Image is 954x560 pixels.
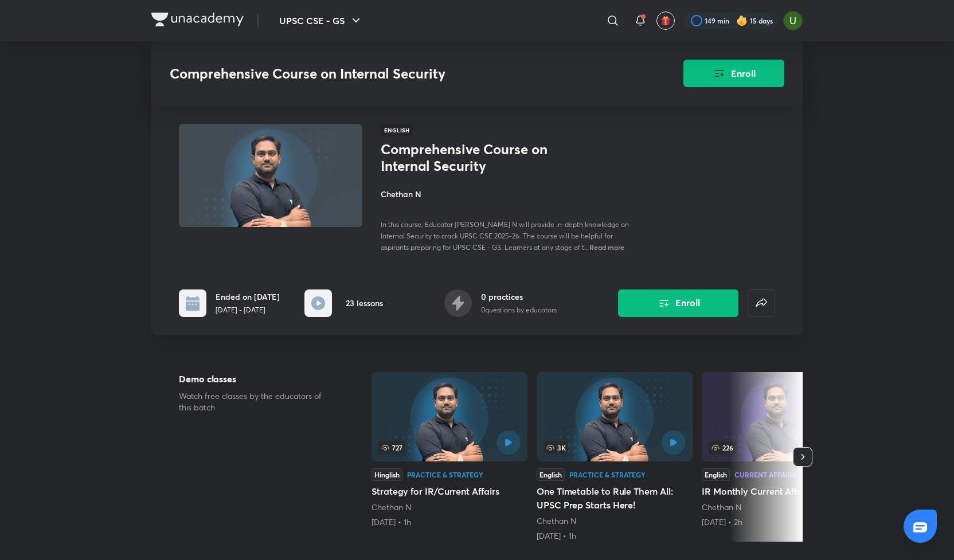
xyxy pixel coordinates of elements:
button: false [748,289,775,317]
a: Company Logo [151,13,244,29]
button: Enroll [683,60,784,87]
div: English [537,468,565,481]
a: 727HinglishPractice & StrategyStrategy for IR/Current AffairsChethan N[DATE] • 1h [372,372,527,528]
span: Read more [589,242,624,252]
img: Company Logo [151,13,244,26]
button: UPSC CSE - GS [272,9,370,32]
h3: Comprehensive Course on Internal Security [170,65,619,82]
h5: One Timetable to Rule Them All: UPSC Prep Starts Here! [537,484,693,512]
a: Strategy for IR/Current Affairs [372,372,527,528]
span: English [381,124,413,136]
a: 3KEnglishPractice & StrategyOne Timetable to Rule Them All: UPSC Prep Starts Here!Chethan N[DATE]... [537,372,693,542]
a: Chethan N [537,515,577,526]
h5: Strategy for IR/Current Affairs [372,484,527,498]
img: avatar [660,15,671,26]
a: IR Monthly Current Affairs [702,372,858,528]
div: 2nd Aug • 1h [537,530,693,542]
a: Chethan N [702,502,742,512]
span: 226 [709,441,736,455]
div: Chethan N [537,515,693,527]
p: [DATE] - [DATE] [216,305,280,315]
p: 0 questions by educators [481,305,557,315]
img: Aishwary Kumar [783,11,803,30]
button: avatar [656,11,675,30]
div: 20th Sept • 2h [702,516,858,528]
h5: Demo classes [179,372,335,386]
h6: Ended on [DATE] [216,291,280,303]
h1: Comprehensive Course on Internal Security [381,141,568,174]
button: Enroll [618,289,738,317]
div: Chethan N [702,502,858,513]
div: English [702,468,730,481]
h4: Chethan N [381,188,638,200]
p: Watch free classes by the educators of this batch [179,390,335,413]
a: One Timetable to Rule Them All: UPSC Prep Starts Here! [537,372,693,542]
span: 3K [544,441,568,455]
div: 6th Jul • 1h [372,516,527,528]
h5: IR Monthly Current Affairs [702,484,858,498]
div: Chethan N [372,502,527,513]
div: Hinglish [372,468,402,481]
h6: 0 practices [481,291,557,303]
a: 226EnglishCurrent AffairsIR Monthly Current AffairsChethan N[DATE] • 2h [702,372,858,528]
img: Thumbnail [177,123,364,228]
div: Practice & Strategy [407,471,483,478]
a: Chethan N [372,502,412,512]
img: streak [736,15,748,26]
span: In this course, Educator [PERSON_NAME] N will provide in-depth knowledge on Internal Security to ... [381,220,629,252]
span: 727 [378,441,405,455]
h6: 23 lessons [346,297,383,309]
div: Practice & Strategy [569,471,646,478]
